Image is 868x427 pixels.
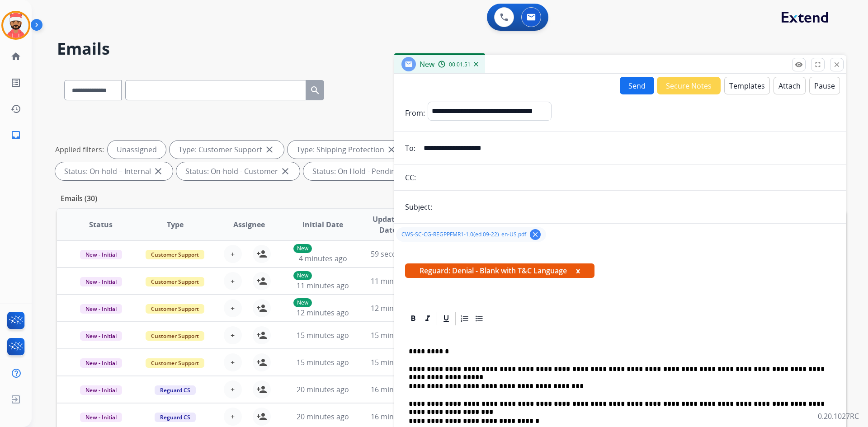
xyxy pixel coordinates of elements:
[288,141,406,159] div: Type: Shipping Protection
[657,77,721,94] button: Secure Notes
[224,380,242,399] button: +
[774,77,806,94] button: Attach
[421,312,434,325] div: Italic
[57,40,846,58] h2: Emails
[576,265,580,276] button: x
[153,166,164,177] mat-icon: close
[224,326,242,344] button: +
[3,13,28,38] img: avatar
[256,411,267,422] mat-icon: person_add
[57,193,101,204] p: Emails (30)
[146,331,204,341] span: Customer Support
[439,312,453,325] div: Underline
[368,214,409,235] span: Updated Date
[293,244,312,253] p: New
[256,357,267,368] mat-icon: person_add
[224,272,242,290] button: +
[80,331,122,341] span: New - Initial
[809,77,840,94] button: Pause
[371,412,423,422] span: 16 minutes ago
[531,230,539,239] mat-icon: clear
[224,245,242,263] button: +
[303,162,441,180] div: Status: On Hold - Pending Parts
[280,166,291,177] mat-icon: close
[405,202,432,212] p: Subject:
[80,385,122,395] span: New - Initial
[256,330,267,341] mat-icon: person_add
[55,144,104,155] p: Applied filters:
[231,276,235,286] span: +
[224,299,242,317] button: +
[80,304,122,314] span: New - Initial
[406,312,420,325] div: Bold
[224,353,242,371] button: +
[176,162,300,180] div: Status: On-hold - Customer
[155,385,196,395] span: Reguard CS
[231,357,235,368] span: +
[371,303,423,313] span: 12 minutes ago
[818,411,859,422] p: 0.20.1027RC
[146,358,204,368] span: Customer Support
[833,61,841,69] mat-icon: close
[264,144,275,155] mat-icon: close
[724,77,770,94] button: Templates
[472,312,486,325] div: Bullet List
[297,281,349,291] span: 11 minutes ago
[814,61,822,69] mat-icon: fullscreen
[80,250,122,259] span: New - Initial
[256,384,267,395] mat-icon: person_add
[293,271,312,280] p: New
[256,276,267,286] mat-icon: person_add
[233,219,265,230] span: Assignee
[167,219,184,230] span: Type
[89,219,113,230] span: Status
[256,249,267,259] mat-icon: person_add
[420,59,434,69] span: New
[299,253,347,263] span: 4 minutes ago
[449,61,471,68] span: 00:01:51
[80,413,122,422] span: New - Initial
[405,108,425,118] p: From:
[231,384,235,395] span: +
[55,162,173,180] div: Status: On-hold – Internal
[297,412,349,422] span: 20 minutes ago
[231,249,235,259] span: +
[10,130,21,141] mat-icon: inbox
[371,249,424,259] span: 59 seconds ago
[458,312,472,325] div: Ordered List
[155,413,196,422] span: Reguard CS
[297,385,349,394] span: 20 minutes ago
[297,308,349,318] span: 12 minutes ago
[146,250,204,259] span: Customer Support
[10,77,21,88] mat-icon: list_alt
[302,219,343,230] span: Initial Date
[405,172,416,183] p: CC:
[231,303,235,314] span: +
[170,141,284,159] div: Type: Customer Support
[146,304,204,314] span: Customer Support
[80,358,122,368] span: New - Initial
[10,51,21,62] mat-icon: home
[371,276,423,286] span: 11 minutes ago
[386,144,397,155] mat-icon: close
[401,231,526,238] span: CWS-SC-CG-REGPPFMR1-1.0(ed.09-22)_en-US.pdf
[256,303,267,314] mat-icon: person_add
[310,85,321,96] mat-icon: search
[231,411,235,422] span: +
[146,277,204,286] span: Customer Support
[371,385,423,394] span: 16 minutes ago
[297,330,349,340] span: 15 minutes ago
[795,61,803,69] mat-icon: remove_red_eye
[108,141,166,159] div: Unassigned
[231,330,235,341] span: +
[405,143,415,154] p: To:
[405,263,594,278] span: Reguard: Denial - Blank with T&C Language
[10,103,21,114] mat-icon: history
[371,357,423,367] span: 15 minutes ago
[80,277,122,286] span: New - Initial
[371,330,423,340] span: 15 minutes ago
[297,357,349,367] span: 15 minutes ago
[224,408,242,426] button: +
[620,77,654,94] button: Send
[293,298,312,307] p: New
